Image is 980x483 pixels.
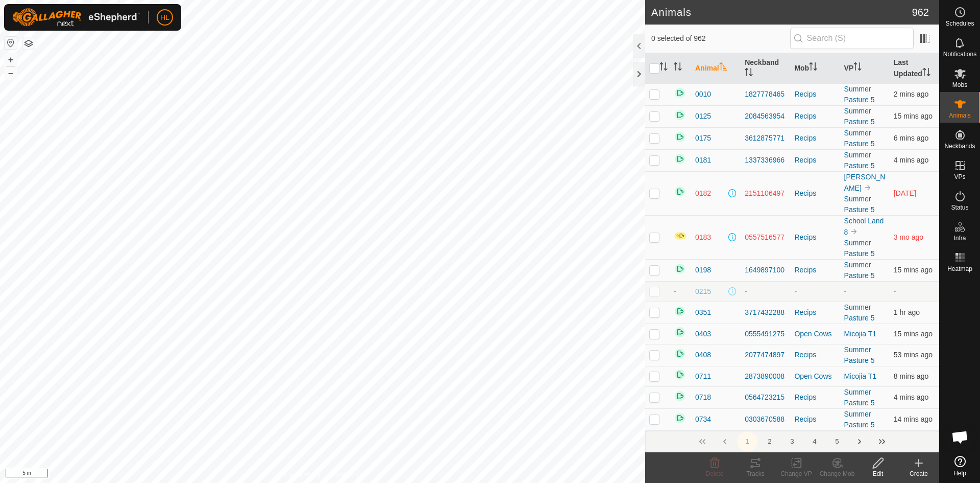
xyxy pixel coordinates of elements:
img: In Progress [674,232,687,240]
a: Micojia T1 [844,372,877,380]
p-sorticon: Activate to sort [719,64,727,72]
app-display-virtual-paddock-transition: - [844,287,847,295]
a: School Land 8 [844,217,884,236]
p-sorticon: Activate to sort [809,64,817,72]
a: Summer Pasture 5 [844,129,875,148]
span: 7 Oct 2025, 10:20 am [894,90,928,98]
span: 7 Oct 2025, 10:18 am [894,393,928,401]
p-sorticon: Activate to sort [922,70,930,78]
a: Summer Pasture 5 [844,346,875,364]
th: Animal [691,53,741,84]
button: 3 [782,431,802,452]
img: returning on [674,186,686,198]
div: 2077474897 [745,350,786,360]
span: 7 Oct 2025, 8:58 am [894,308,920,316]
a: Summer Pasture 5 [844,107,875,126]
span: 962 [912,5,929,20]
span: - [674,287,676,295]
span: Help [953,470,966,476]
span: 0183 [695,232,711,243]
span: 0198 [695,265,711,275]
th: Last Updated [890,53,939,84]
th: Mob [790,53,840,84]
span: Infra [953,235,966,241]
span: Mobs [952,82,967,88]
img: returning on [674,263,686,275]
a: Help [940,452,980,480]
button: – [5,67,17,79]
div: Tracks [735,469,776,478]
button: Next Page [849,431,870,452]
div: Recips [794,307,836,318]
h2: Animals [651,6,912,18]
span: Notifications [943,51,976,57]
div: 3717432288 [745,307,786,318]
div: 0564723215 [745,392,786,403]
div: Recips [794,350,836,360]
span: 7 Oct 2025, 10:16 am [894,134,928,142]
span: 0125 [695,111,711,122]
div: Recips [794,392,836,403]
span: Status [951,204,968,211]
a: Summer Pasture 5 [844,195,875,214]
div: Open Cows [794,371,836,382]
button: Reset Map [5,37,17,49]
span: 0408 [695,350,711,360]
span: 0351 [695,307,711,318]
a: [PERSON_NAME] [844,173,886,192]
span: 7 Oct 2025, 9:29 am [894,351,933,359]
span: 0403 [695,329,711,339]
div: - [745,286,786,297]
div: 2873890008 [745,371,786,382]
span: Animals [949,112,971,119]
div: Create [898,469,939,478]
span: HL [160,12,169,23]
button: + [5,54,17,66]
a: Contact Us [333,470,363,479]
img: returning on [674,305,686,317]
a: Summer Pasture 5 [844,303,875,322]
span: 0182 [695,188,711,199]
button: 1 [737,431,757,452]
div: Recips [794,155,836,166]
a: Summer Pasture 5 [844,261,875,280]
div: Recips [794,111,836,122]
img: returning on [674,153,686,165]
span: 7 Oct 2025, 10:14 am [894,372,928,380]
a: Summer Pasture 5 [844,239,875,258]
div: Recips [794,188,836,199]
img: to [850,227,858,236]
span: 7 Oct 2025, 10:08 am [894,415,933,423]
span: 0181 [695,155,711,166]
span: 20 Sept 2025, 6:07 pm [894,189,916,197]
img: returning on [674,348,686,360]
div: Recips [794,414,836,425]
img: returning on [674,369,686,381]
span: 18 June 2025, 2:08 pm [894,233,923,241]
div: - [794,286,836,297]
div: 0303670588 [745,414,786,425]
div: 1337336966 [745,155,786,166]
p-sorticon: Activate to sort [853,64,862,72]
a: Summer Pasture 5 [844,388,875,407]
div: Recips [794,232,836,243]
a: Micojia T1 [844,330,877,338]
img: returning on [674,87,686,99]
a: Summer Pasture 5 [844,410,875,429]
img: returning on [674,109,686,121]
span: Heatmap [947,266,972,272]
span: 7 Oct 2025, 10:07 am [894,112,933,120]
span: 0175 [695,133,711,144]
span: Neckbands [944,143,975,149]
div: 1827778465 [745,89,786,100]
span: 7 Oct 2025, 10:07 am [894,330,933,338]
div: Open Cows [794,329,836,339]
th: VP [840,53,890,84]
div: 2084563954 [745,111,786,122]
div: 1649897100 [745,265,786,275]
span: VPs [954,174,965,180]
span: Delete [706,470,724,477]
span: - [894,287,896,295]
span: 0215 [695,286,711,297]
div: Change VP [776,469,817,478]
